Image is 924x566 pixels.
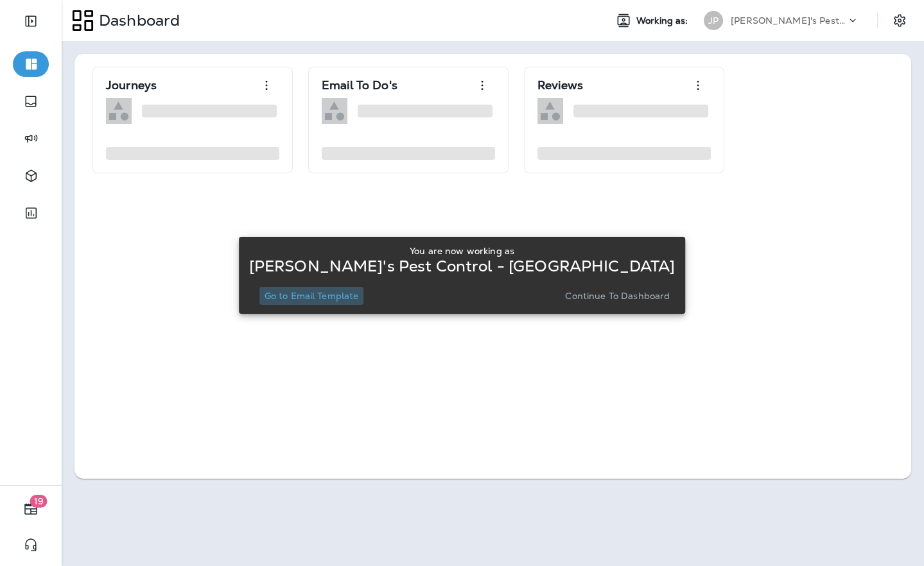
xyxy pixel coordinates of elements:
button: Settings [888,9,911,32]
p: [PERSON_NAME]'s Pest Control - [GEOGRAPHIC_DATA] [249,261,676,271]
p: You are now working as [410,246,514,256]
p: Go to Email Template [265,291,359,301]
button: Continue to Dashboard [560,287,675,305]
span: 19 [30,495,48,508]
p: Continue to Dashboard [565,291,670,301]
button: Go to Email Template [259,287,364,305]
div: JP [704,11,723,30]
p: [PERSON_NAME]'s Pest Control - [GEOGRAPHIC_DATA] [731,15,846,26]
button: Expand Sidebar [13,8,49,34]
p: Dashboard [94,11,180,30]
button: 19 [13,496,49,522]
p: Journeys [106,79,157,92]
